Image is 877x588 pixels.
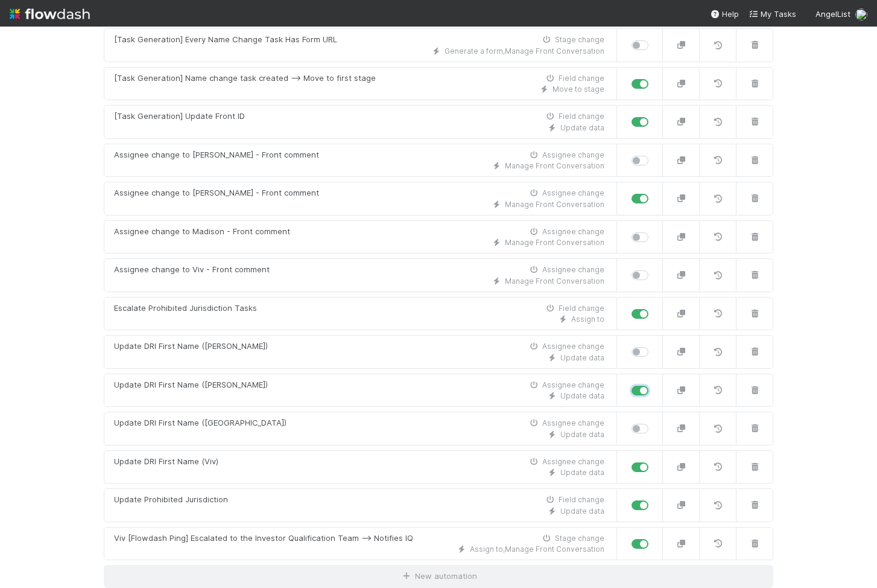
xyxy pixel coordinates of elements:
[528,456,604,467] div: Assignee change
[505,161,604,170] span: Manage Front Conversation
[114,110,245,123] div: [Task Generation] Update Front ID
[104,182,617,216] a: Assignee change to [PERSON_NAME] - Front commentAssignee changeManage Front Conversation
[114,149,319,161] div: Assignee change to [PERSON_NAME] - Front comment
[104,28,617,62] a: [Task Generation] Every Name Change Task Has Form URLStage changeGenerate a form,Manage Front Con...
[114,302,257,315] div: Escalate Prohibited Jurisdiction Tasks
[114,72,376,85] div: [Task Generation] Name change task created --> Move to first stage
[544,494,604,505] div: Field change
[552,85,604,94] span: Move to stage
[104,67,617,101] a: [Task Generation] Name change task created --> Move to first stageField changeMove to stage
[544,111,604,122] div: Field change
[114,494,228,506] div: Update Prohibited Jurisdiction
[114,456,218,468] div: Update DRI First Name (Viv)
[749,8,796,20] a: My Tasks
[114,34,337,46] div: [Task Generation] Every Name Change Task Has Form URL
[114,532,413,545] div: Viv [Flowdash Ping] Escalated to the Investor Qualification Team --> Notifies IQ
[710,8,739,20] div: Help
[104,412,617,446] a: Update DRI First Name ([GEOGRAPHIC_DATA])Assignee changeUpdate data
[445,46,505,56] span: Generate a form ,
[505,238,604,247] span: Manage Front Conversation
[114,264,270,276] div: Assignee change to Viv - Front comment
[544,73,604,84] div: Field change
[528,418,604,429] div: Assignee change
[505,545,604,554] span: Manage Front Conversation
[114,417,287,429] div: Update DRI First Name ([GEOGRAPHIC_DATA])
[528,150,604,161] div: Assignee change
[540,34,604,45] div: Stage change
[104,335,617,369] a: Update DRI First Name ([PERSON_NAME])Assignee changeUpdate data
[114,340,268,353] div: Update DRI First Name ([PERSON_NAME])
[104,105,617,139] a: [Task Generation] Update Front IDField changeUpdate data
[104,450,617,484] a: Update DRI First Name (Viv)Assignee changeUpdate data
[815,9,850,19] span: AngelList
[470,545,505,554] span: Assign to ,
[540,533,604,544] div: Stage change
[505,46,604,56] span: Manage Front Conversation
[104,488,617,522] a: Update Prohibited JurisdictionField changeUpdate data
[505,200,604,209] span: Manage Front Conversation
[528,226,604,237] div: Assignee change
[560,507,604,516] span: Update data
[544,303,604,314] div: Field change
[104,220,617,254] a: Assignee change to Madison - Front commentAssignee changeManage Front Conversation
[104,565,773,588] a: New automation
[104,297,617,331] a: Escalate Prohibited Jurisdiction TasksField changeAssign to
[560,468,604,477] span: Update data
[114,379,268,391] div: Update DRI First Name ([PERSON_NAME])
[104,144,617,177] a: Assignee change to [PERSON_NAME] - Front commentAssignee changeManage Front Conversation
[114,226,290,238] div: Assignee change to Madison - Front comment
[560,430,604,439] span: Update data
[560,391,604,400] span: Update data
[505,276,604,286] span: Manage Front Conversation
[560,353,604,362] span: Update data
[528,380,604,391] div: Assignee change
[10,4,90,24] img: logo-inverted-e16ddd16eac7371096b0.svg
[104,527,617,561] a: Viv [Flowdash Ping] Escalated to the Investor Qualification Team --> Notifies IQStage changeAssig...
[528,188,604,199] div: Assignee change
[114,187,319,199] div: Assignee change to [PERSON_NAME] - Front comment
[560,123,604,132] span: Update data
[104,258,617,292] a: Assignee change to Viv - Front commentAssignee changeManage Front Conversation
[855,8,867,21] img: avatar_7d83f73c-397d-4044-baf2-bb2da42e298f.png
[749,9,796,19] span: My Tasks
[528,264,604,275] div: Assignee change
[104,374,617,407] a: Update DRI First Name ([PERSON_NAME])Assignee changeUpdate data
[528,341,604,352] div: Assignee change
[571,315,604,324] span: Assign to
